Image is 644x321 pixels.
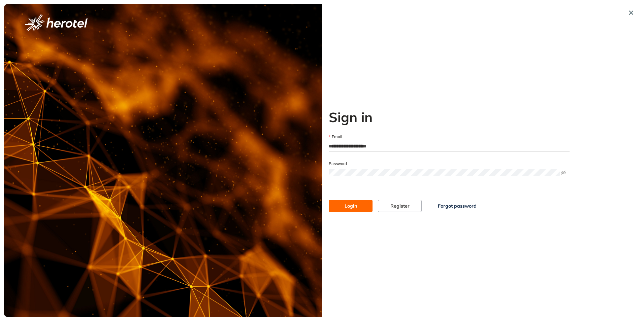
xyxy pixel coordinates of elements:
[427,200,487,212] button: Forgot password
[14,14,98,31] button: logo
[329,200,373,212] button: Login
[390,202,410,210] span: Register
[329,141,570,151] input: Email
[438,202,477,210] span: Forgot password
[345,202,357,210] span: Login
[4,4,322,317] img: cover image
[329,134,342,140] label: Email
[329,161,347,167] label: Password
[378,200,422,212] button: Register
[329,169,560,176] input: Password
[329,109,570,125] h2: Sign in
[561,170,566,175] span: eye-invisible
[25,14,88,31] img: logo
